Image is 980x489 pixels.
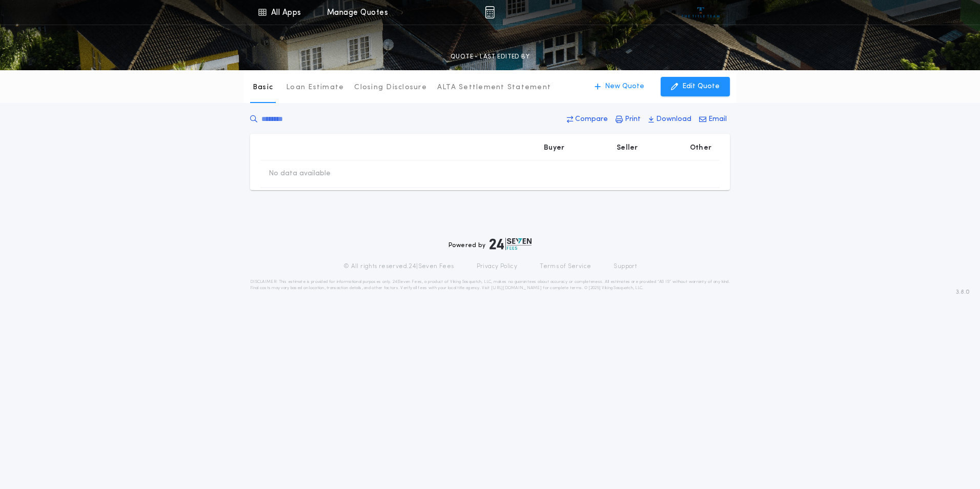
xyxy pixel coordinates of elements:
[575,114,608,125] p: Compare
[250,279,730,291] p: DISCLAIMER: This estimate is provided for informational purposes only. 24|Seven Fees, a product o...
[584,77,655,96] button: New Quote
[485,6,495,18] img: img
[708,114,727,125] p: Email
[354,83,427,93] p: Closing Disclosure
[682,81,720,92] p: Edit Quote
[437,83,551,93] p: ALTA Settlement Statement
[448,238,532,250] div: Powered by
[612,110,644,129] button: Print
[477,262,518,271] a: Privacy Policy
[260,160,339,187] td: No data available
[343,262,454,271] p: © All rights reserved. 24|Seven Fees
[605,81,644,92] p: New Quote
[540,262,591,271] a: Terms of Service
[544,143,564,153] p: Buyer
[253,83,273,93] p: Basic
[617,143,638,153] p: Seller
[451,52,529,62] p: QUOTE - LAST EDITED BY
[625,114,641,125] p: Print
[682,7,720,17] img: vs-icon
[286,83,344,93] p: Loan Estimate
[489,238,532,250] img: logo
[656,114,691,125] p: Download
[564,110,611,129] button: Compare
[696,110,730,129] button: Email
[614,262,637,271] a: Support
[491,286,542,290] a: [URL][DOMAIN_NAME]
[661,77,730,96] button: Edit Quote
[956,288,970,297] span: 3.8.0
[645,110,695,129] button: Download
[690,143,711,153] p: Other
